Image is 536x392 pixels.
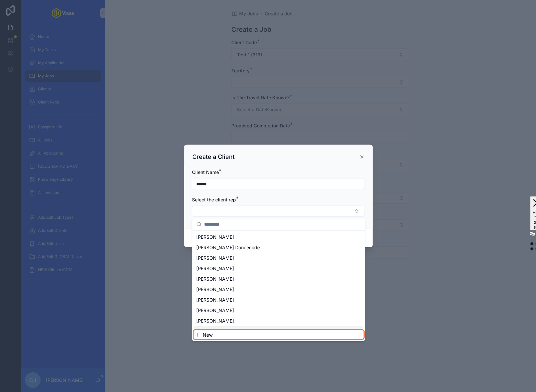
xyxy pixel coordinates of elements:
h3: Create a Client [192,153,235,161]
span: [PERSON_NAME] [197,328,234,335]
span: [PERSON_NAME] [197,234,234,240]
span: [PERSON_NAME] [197,255,234,261]
button: New [195,332,362,338]
span: [PERSON_NAME] [197,265,234,272]
span: [PERSON_NAME] [197,318,234,324]
span: [PERSON_NAME] Dancecode [197,244,260,251]
span: [PERSON_NAME] [197,286,234,293]
div: Suggestions [193,231,365,329]
span: New [203,332,213,338]
span: [PERSON_NAME] [197,297,234,303]
span: Client Name [192,169,219,175]
span: [PERSON_NAME] [197,276,234,282]
span: Select the client rep [192,197,236,202]
button: Select Button [192,206,365,217]
span: [PERSON_NAME] [197,307,234,314]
